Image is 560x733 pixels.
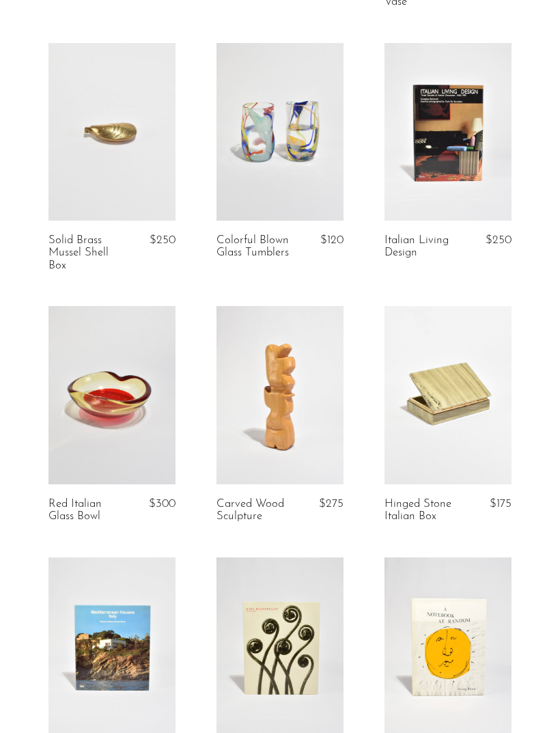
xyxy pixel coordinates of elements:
[149,498,176,510] span: $300
[48,234,129,272] a: Solid Brass Mussel Shell Box
[486,234,512,246] span: $250
[216,234,297,260] a: Colorful Blown Glass Tumblers
[320,234,344,246] span: $120
[319,498,344,510] span: $275
[150,234,176,246] span: $250
[48,498,129,523] a: Red Italian Glass Bowl
[384,498,465,523] a: Hinged Stone Italian Box
[216,498,297,523] a: Carved Wood Sculpture
[490,498,512,510] span: $175
[384,234,465,260] a: Italian Living Design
